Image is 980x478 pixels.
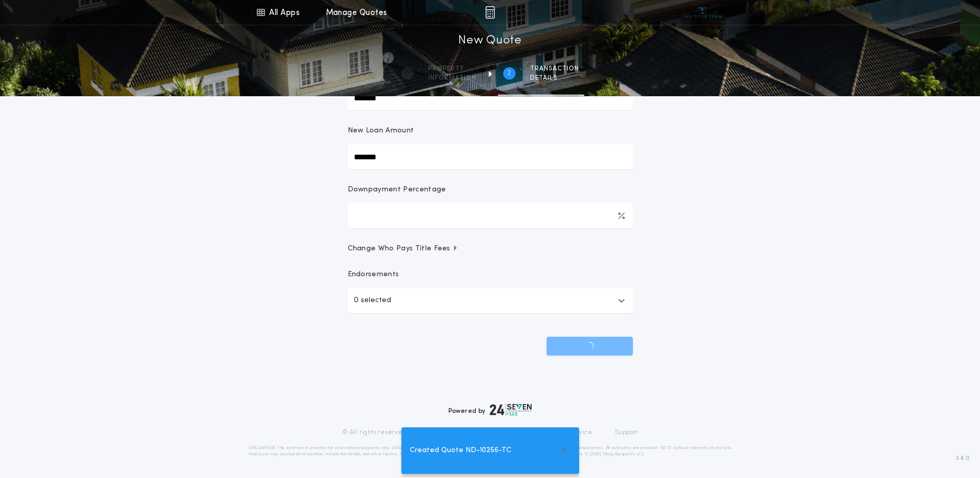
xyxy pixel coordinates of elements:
h1: New Quote [458,33,521,49]
img: img [485,6,495,19]
span: details [530,74,579,82]
span: information [428,74,476,82]
p: New Loan Amount [348,126,414,136]
img: vs-icon [683,7,722,18]
div: Powered by [448,404,532,416]
input: Sale Price [348,85,633,110]
button: Change Who Pays Title Fees [348,244,633,254]
span: Transaction [530,65,579,73]
span: Property [428,65,476,73]
input: New Loan Amount [348,144,633,169]
img: logo [490,404,532,416]
p: Endorsements [348,270,633,280]
p: 0 selected [354,294,391,307]
p: Downpayment Percentage [348,185,446,195]
span: Created Quote ND-10256-TC [410,445,511,456]
h2: 2 [507,69,511,78]
button: 0 selected [348,288,633,313]
input: Downpayment Percentage [348,203,633,228]
span: Change Who Pays Title Fees [348,244,459,254]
